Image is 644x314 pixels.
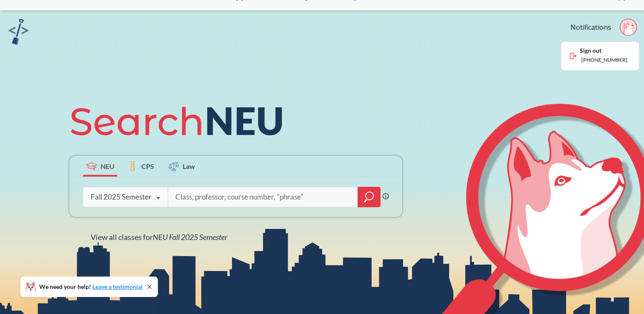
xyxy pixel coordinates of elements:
[580,56,629,63] span: [PHONE_NUMBER]
[91,192,152,202] div: Fall 2025 Semester
[9,19,29,47] a: sandbox logo
[358,187,381,207] div: magnifying glass
[92,283,143,290] a: Leave a testimonial
[100,161,114,171] span: NEU
[580,49,629,53] span: Sign out
[9,19,29,45] img: sandbox logo
[141,161,154,171] span: CPS
[91,232,227,242] span: View all classes for
[153,232,227,242] span: NEU Fall 2025 Semester
[175,188,352,206] input: Class, professor, course number, "phrase"
[364,191,374,203] svg: magnifying glass
[570,23,611,32] a: Notifications
[39,284,143,290] span: We need your help!
[183,161,195,171] span: Law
